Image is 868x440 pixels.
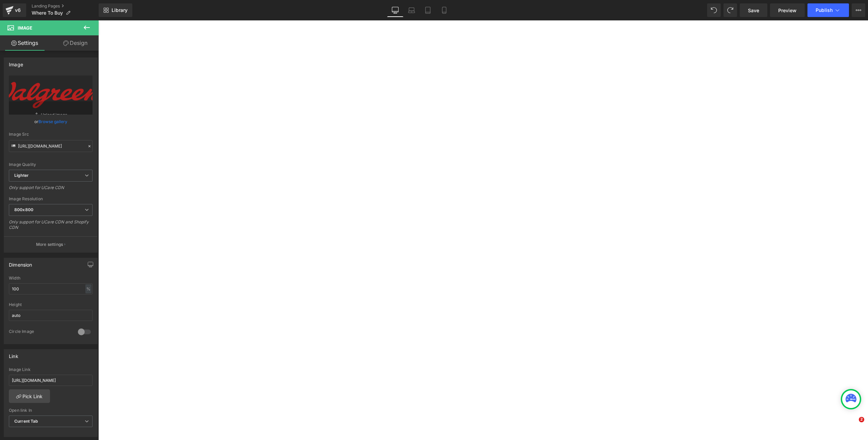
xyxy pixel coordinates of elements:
div: Image Resolution [9,197,93,201]
span: 2 [859,417,864,422]
span: Publish [816,7,833,13]
span: Preview [778,7,797,14]
div: % [85,284,91,293]
div: Dimension [9,258,32,268]
input: Link [9,140,93,152]
div: Link [9,350,18,359]
button: Publish [807,3,849,17]
a: Browse gallery [38,116,67,128]
input: https://your-shop.myshopify.com [9,375,93,386]
div: Image Link [9,367,93,372]
span: Image [18,25,32,31]
button: Undo [707,3,721,17]
div: Open link In [9,408,93,413]
a: v6 [3,3,26,17]
iframe: Intercom live chat [845,417,861,433]
span: Library [112,7,128,13]
div: Circle Image [9,329,71,336]
div: Only support for UCare CDN and Shopify CDN [9,219,93,235]
input: auto [9,310,93,321]
div: Only support for UCare CDN [9,185,93,195]
div: v6 [14,6,22,15]
b: Current Tab [14,419,38,424]
input: auto [9,283,93,294]
div: Height [9,302,93,307]
a: Landing Pages [32,3,99,9]
button: More [852,3,865,17]
a: Tablet [420,3,436,17]
div: Image [9,58,23,67]
a: Preview [770,3,805,17]
div: Width [9,276,93,281]
a: Laptop [403,3,420,17]
a: Desktop [387,3,403,17]
button: More settings [4,236,97,252]
b: Lighter [14,173,29,178]
div: Image Quality [9,162,93,167]
span: Save [748,7,759,14]
a: Mobile [436,3,452,17]
span: Where To Buy [32,10,63,16]
div: Image Src [9,132,93,137]
div: or [9,118,93,125]
a: New Library [99,3,132,17]
b: 800x800 [14,207,33,212]
p: More settings [36,241,63,248]
button: Redo [723,3,737,17]
a: Design [51,35,100,51]
a: Pick Link [9,389,50,403]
